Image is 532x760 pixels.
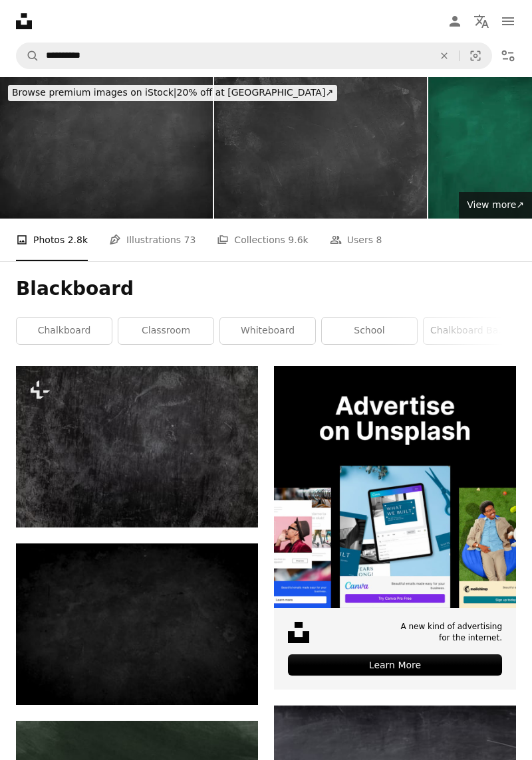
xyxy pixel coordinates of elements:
[288,622,309,643] img: file-1631678316303-ed18b8b5cb9cimage
[322,318,417,344] a: school
[16,440,258,452] a: a black and white photo of a wall
[220,318,315,344] a: whiteboard
[109,219,196,261] a: Illustrations 73
[16,543,258,705] img: a black and white photo of a dark background
[424,318,519,344] a: chalkboard background
[12,87,333,98] span: 20% off at [GEOGRAPHIC_DATA] ↗
[17,318,112,344] a: chalkboard
[330,219,382,261] a: Users 8
[460,43,491,68] button: Visual search
[467,199,524,210] span: View more ↗
[17,43,39,68] button: Search Unsplash
[468,8,495,35] button: Language
[288,654,502,676] div: Learn More
[12,87,176,98] span: Browse premium images on iStock |
[214,77,427,219] img: Blackboard or chalkboard texture
[217,219,308,261] a: Collections 9.6k
[400,621,502,644] span: A new kind of advertising for the internet.
[288,233,308,247] span: 9.6k
[184,233,196,247] span: 73
[430,43,459,68] button: Clear
[274,366,516,608] img: file-1635990755334-4bfd90f37242image
[274,366,516,690] a: A new kind of advertisingfor the internet.Learn More
[118,318,213,344] a: classroom
[376,233,382,247] span: 8
[459,192,532,219] a: View more↗
[16,618,258,630] a: a black and white photo of a dark background
[495,43,521,69] button: Filters
[16,43,492,69] form: Find visuals sitewide
[16,277,516,301] h1: Blackboard
[495,8,521,35] button: Menu
[16,13,32,29] a: Home — Unsplash
[16,366,258,527] img: a black and white photo of a wall
[442,8,468,35] a: Log in / Sign up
